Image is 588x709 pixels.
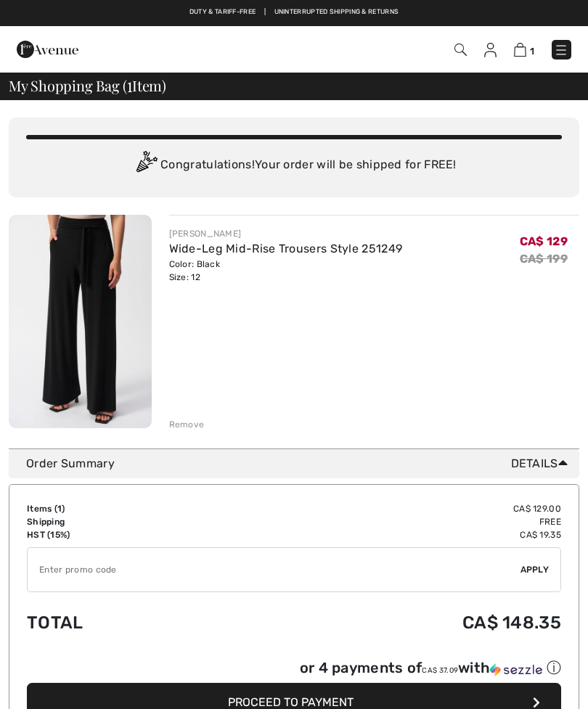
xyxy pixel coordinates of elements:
span: Proceed to Payment [228,695,354,709]
div: or 4 payments ofCA$ 37.09withSezzle Click to learn more about Sezzle [27,658,561,683]
a: 1ère Avenue [17,41,78,55]
div: Congratulations! Your order will be shipped for FREE! [26,151,562,180]
a: 1 [514,41,534,58]
td: Free [221,515,561,528]
a: Wide-Leg Mid-Rise Trousers Style 251249 [169,242,403,255]
span: Apply [520,563,550,576]
span: CA$ 129 [520,234,568,248]
div: or 4 payments of with [300,658,561,678]
td: Total [27,598,221,647]
td: CA$ 129.00 [221,502,561,515]
img: Menu [554,43,568,57]
td: Shipping [27,515,221,528]
span: My Shopping Bag ( Item) [9,78,166,93]
td: CA$ 19.35 [221,528,561,541]
span: 1 [57,504,62,514]
img: Congratulation2.svg [131,151,160,180]
img: Wide-Leg Mid-Rise Trousers Style 251249 [9,215,152,428]
img: Sezzle [490,663,542,676]
span: CA$ 37.09 [422,666,458,675]
input: Promo code [28,548,520,591]
td: Items ( ) [27,502,221,515]
div: [PERSON_NAME] [169,227,403,240]
span: Details [511,455,573,472]
div: Color: Black Size: 12 [169,258,403,284]
td: HST (15%) [27,528,221,541]
img: 1ère Avenue [17,35,78,64]
img: Search [454,44,467,56]
div: Remove [169,418,205,431]
td: CA$ 148.35 [221,598,561,647]
span: 1 [530,46,534,57]
div: Order Summary [26,455,573,472]
s: CA$ 199 [520,252,568,266]
img: My Info [484,43,497,57]
span: 1 [127,75,132,94]
img: Shopping Bag [514,43,526,57]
